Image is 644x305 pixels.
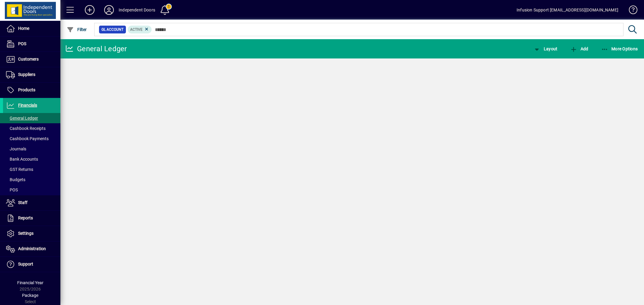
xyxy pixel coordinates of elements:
[3,185,60,195] a: POS
[624,1,636,21] a: Knowledge Base
[22,293,38,298] span: Package
[3,21,60,36] a: Home
[6,167,33,172] span: GST Returns
[570,46,588,51] span: Add
[3,154,60,164] a: Bank Accounts
[3,123,60,134] a: Cashbook Receipts
[517,5,618,15] div: Infusion Support [EMAIL_ADDRESS][DOMAIN_NAME]
[18,26,29,31] span: Home
[3,144,60,154] a: Journals
[128,26,152,33] mat-chip: Activation Status: Active
[3,134,60,144] a: Cashbook Payments
[3,83,60,98] a: Products
[3,257,60,272] a: Support
[601,46,638,51] span: More Options
[65,24,88,35] button: Filter
[569,43,590,54] button: Add
[3,211,60,226] a: Reports
[527,43,564,54] app-page-header-button: View chart layout
[18,57,39,61] span: Customers
[101,27,123,33] span: GL Account
[18,72,35,77] span: Suppliers
[3,175,60,185] a: Budgets
[3,113,60,123] a: General Ledger
[80,5,99,15] button: Add
[6,146,26,151] span: Journals
[6,177,25,182] span: Budgets
[18,246,46,251] span: Administration
[67,27,87,32] span: Filter
[3,241,60,256] a: Administration
[18,262,33,266] span: Support
[65,44,127,54] div: General Ledger
[6,116,38,121] span: General Ledger
[3,36,60,52] a: POS
[6,136,49,141] span: Cashbook Payments
[119,5,155,15] div: Independent Doors
[18,200,27,205] span: Staff
[18,215,33,220] span: Reports
[3,195,60,210] a: Staff
[18,41,26,46] span: POS
[18,103,37,108] span: Financials
[3,164,60,175] a: GST Returns
[17,280,43,285] span: Financial Year
[130,27,143,32] span: Active
[18,87,35,92] span: Products
[3,226,60,241] a: Settings
[6,126,46,131] span: Cashbook Receipts
[600,43,639,54] button: More Options
[6,187,18,192] span: POS
[532,43,559,54] button: Layout
[3,52,60,67] a: Customers
[99,5,119,15] button: Profile
[6,157,38,162] span: Bank Accounts
[3,67,60,82] a: Suppliers
[533,46,557,51] span: Layout
[18,231,34,236] span: Settings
